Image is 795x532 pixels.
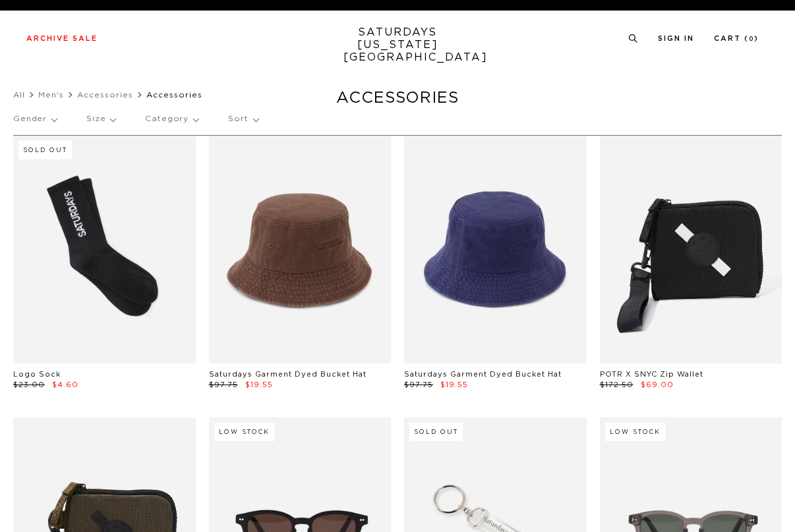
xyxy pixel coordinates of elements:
[600,371,703,378] a: POTR X SNYC Zip Wallet
[214,423,274,441] div: Low Stock
[145,104,198,134] p: Category
[404,371,562,378] a: Saturdays Garment Dyed Bucket Hat
[13,104,57,134] p: Gender
[605,423,665,441] div: Low Stock
[658,35,694,42] a: Sign In
[38,91,64,99] a: Men's
[13,91,25,99] a: All
[209,381,238,388] span: $97.75
[714,35,759,42] a: Cart (0)
[26,35,98,42] a: Archive Sale
[209,371,367,378] a: Saturdays Garment Dyed Bucket Hat
[245,381,273,388] span: $19.55
[228,104,258,134] p: Sort
[77,91,133,99] a: Accessories
[13,381,45,388] span: $23.00
[86,104,115,134] p: Size
[404,381,433,388] span: $97.75
[146,91,202,99] span: Accessories
[18,141,72,159] div: Sold Out
[641,381,674,388] span: $69.00
[13,371,61,378] a: Logo Sock
[343,26,452,64] a: SATURDAYS[US_STATE][GEOGRAPHIC_DATA]
[409,423,463,441] div: Sold Out
[749,36,754,42] small: 0
[52,381,78,388] span: $4.60
[600,381,633,388] span: $172.50
[440,381,468,388] span: $19.55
